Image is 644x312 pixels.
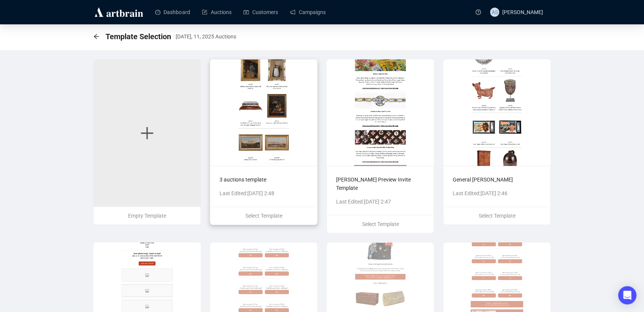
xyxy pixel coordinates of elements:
span: question-circle [476,10,481,15]
p: Last Edited: [DATE] 2:48 [219,189,308,197]
span: AS [492,8,498,16]
a: Auctions [202,2,231,22]
span: Select Template [245,213,282,219]
span: Select Template [362,221,399,227]
span: plus [139,126,155,141]
div: back [93,33,99,40]
img: logo [93,6,144,18]
p: Last Edited: [DATE] 2:47 [336,197,425,206]
p: [PERSON_NAME] Preview Invite Template [336,175,425,192]
img: 67d4472df2b171ee1eeee4c5 [443,59,551,166]
div: Open Intercom Messenger [618,286,636,304]
span: arrow-left [93,33,99,40]
span: [PERSON_NAME] [502,9,543,15]
a: Campaigns [290,2,325,22]
p: Last Edited: [DATE] 2:46 [453,189,541,197]
img: 67fd1bbc18e08397249015ad [327,59,434,166]
p: General [PERSON_NAME] [453,175,541,184]
span: Template Selection [106,30,171,43]
a: Customers [244,2,278,22]
a: Dashboard [155,2,190,22]
p: 3 auctions template [219,175,308,184]
span: September 9, 10, 11, 2025 Auctions [176,32,236,41]
img: 68261cf573f9609bc11b5b95 [210,59,317,166]
span: Select Template [479,213,516,219]
span: Empty Template [128,213,166,219]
